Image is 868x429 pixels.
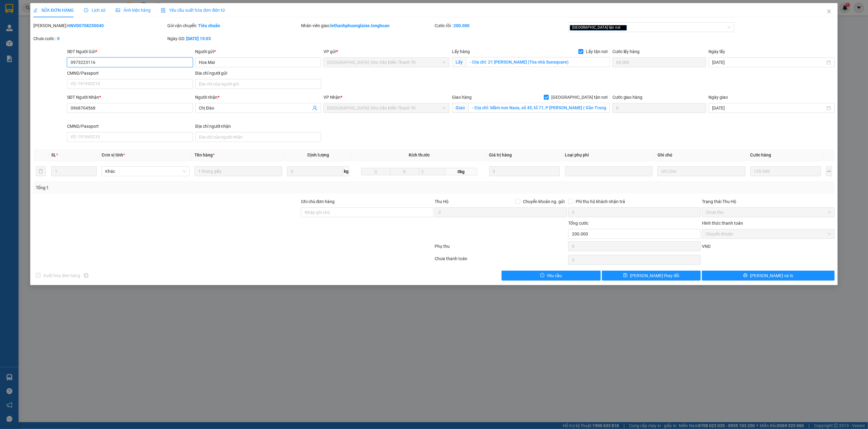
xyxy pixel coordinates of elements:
[301,22,433,29] div: Nhân viên giao:
[820,3,838,20] button: Close
[445,168,478,175] span: 0kg
[84,8,106,13] span: Lịch sử
[67,48,193,55] div: SĐT Người Gửi
[167,22,300,29] div: Gói vận chuyển:
[612,57,706,67] input: Cước lấy hàng
[84,273,88,278] span: info-circle
[549,94,610,101] span: [GEOGRAPHIC_DATA] tận nơi
[489,166,560,176] input: 0
[116,8,151,13] span: Ảnh kiện hàng
[466,57,610,67] input: Lấy tận nơi
[67,94,193,101] div: SĐT Người Nhận
[583,48,610,55] span: Lấy tận nơi
[161,8,166,13] img: icon
[195,94,321,101] div: Người nhận
[573,198,628,205] span: Phí thu hộ khách nhận trả
[750,152,771,157] span: Cước hàng
[435,22,567,29] div: Cước rồi :
[702,198,834,205] div: Trạng thái Thu Hộ
[709,49,725,54] label: Ngày lấy
[67,70,193,77] div: CMND/Passport
[612,103,706,113] input: Cước giao hàng
[743,273,748,278] span: printer
[826,166,832,176] button: plus
[827,9,832,14] span: close
[709,95,728,100] label: Ngày giao
[468,103,610,113] input: Giao tận nơi
[702,221,743,226] label: Hình thức thanh toán
[198,23,220,28] b: Tiêu chuẩn
[343,166,349,176] span: kg
[195,79,321,89] input: Địa chỉ của người gửi
[434,243,568,254] div: Phụ thu
[116,8,120,12] span: picture
[327,103,446,113] span: Hà Nội: Kho Văn Điển Thanh Trì
[84,8,88,12] span: clock-circle
[57,36,60,41] b: 0
[409,152,430,157] span: Kích thước
[195,132,321,142] input: Địa chỉ của người nhận
[33,22,166,29] div: [PERSON_NAME]:
[51,152,56,157] span: SL
[186,36,211,41] b: [DATE] 15:03
[623,273,628,278] span: save
[41,272,83,279] span: Xuất hóa đơn hàng
[547,272,562,279] span: Yêu cầu
[67,123,193,130] div: CMND/Passport
[390,168,419,175] input: R
[323,48,449,55] div: VP gửi
[36,166,46,176] button: delete
[750,166,821,176] input: 0
[435,199,449,204] span: Thu Hộ
[452,49,470,54] span: Lấy hàng
[570,25,627,31] span: [GEOGRAPHIC_DATA] tận nơi
[307,152,329,157] span: Định lượng
[452,95,472,100] span: Giao hàng
[36,184,334,191] div: Tổng: 1
[301,207,433,217] input: Ghi chú đơn hàng
[312,106,317,110] span: user-add
[702,271,834,281] button: printer[PERSON_NAME] và In
[562,149,655,161] th: Loại phụ phí
[502,271,601,281] button: exclamation-circleYêu cầu
[323,95,340,100] span: VP Nhận
[621,26,624,29] span: close
[434,255,568,266] div: Chưa thanh toán
[301,199,335,204] label: Ghi chú đơn hàng
[102,152,125,157] span: Đơn vị tính
[630,272,679,279] span: [PERSON_NAME] thay đổi
[489,152,512,157] span: Giá trị hàng
[657,166,745,176] input: Ghi Chú
[712,105,825,111] input: Ngày giao
[612,49,640,54] label: Cước lấy hàng
[195,48,321,55] div: Người gửi
[419,168,445,175] input: C
[105,167,186,176] span: Khác
[706,208,831,217] span: Chưa thu
[161,8,225,13] span: Yêu cầu xuất hóa đơn điện tử
[194,152,215,157] span: Tên hàng
[612,95,643,100] label: Cước giao hàng
[706,229,831,239] span: Chuyển khoản
[520,198,567,205] span: Chuyển khoản ng. gửi
[195,70,321,77] div: Địa chỉ người gửi
[712,59,825,66] input: Ngày lấy
[361,168,390,175] input: D
[602,271,701,281] button: save[PERSON_NAME] thay đổi
[194,166,282,176] input: VD: Bàn, Ghế
[167,35,300,42] div: Ngày GD:
[195,123,321,130] div: Địa chỉ người nhận
[453,23,469,28] b: 200.000
[33,8,74,13] span: SỬA ĐƠN HÀNG
[33,8,38,12] span: edit
[702,244,711,249] span: VND
[750,272,793,279] span: [PERSON_NAME] và In
[67,23,104,28] b: HNVD0708250040
[452,103,468,113] span: Giao
[655,149,748,161] th: Ghi chú
[452,57,466,67] span: Lấy
[330,23,390,28] b: lethanhphuonglaixe.longhoan
[327,58,446,67] span: Hà Nội: Kho Văn Điển Thanh Trì
[33,35,166,42] div: Chưa cước :
[540,273,545,278] span: exclamation-circle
